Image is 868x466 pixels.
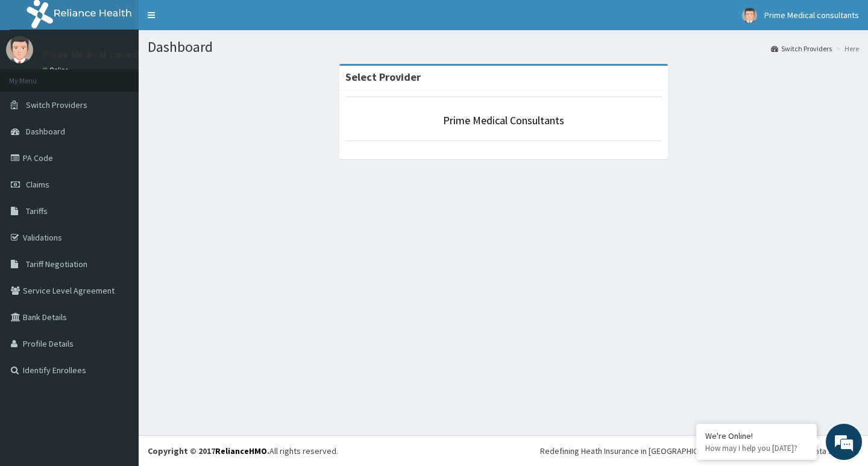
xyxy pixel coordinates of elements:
[540,445,859,457] div: Redefining Heath Insurance in [GEOGRAPHIC_DATA] using Telemedicine and Data Science!
[742,8,757,23] img: User Image
[705,430,808,441] div: We're Online!
[443,113,564,127] a: Prime Medical Consultants
[148,39,859,55] h1: Dashboard
[26,206,48,216] span: Tariffs
[26,126,65,137] span: Dashboard
[764,10,859,20] span: Prime Medical consultants
[6,36,33,63] img: User Image
[139,435,868,466] footer: All rights reserved.
[705,443,808,453] p: How may I help you today?
[833,43,859,54] li: Here
[345,70,421,84] strong: Select Provider
[42,66,71,74] a: Online
[215,446,267,456] a: RelianceHMO
[42,49,166,60] p: Prime Medical consultants
[771,43,832,54] a: Switch Providers
[26,179,49,190] span: Claims
[148,446,269,456] strong: Copyright © 2017 .
[26,259,87,269] span: Tariff Negotiation
[26,99,87,110] span: Switch Providers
